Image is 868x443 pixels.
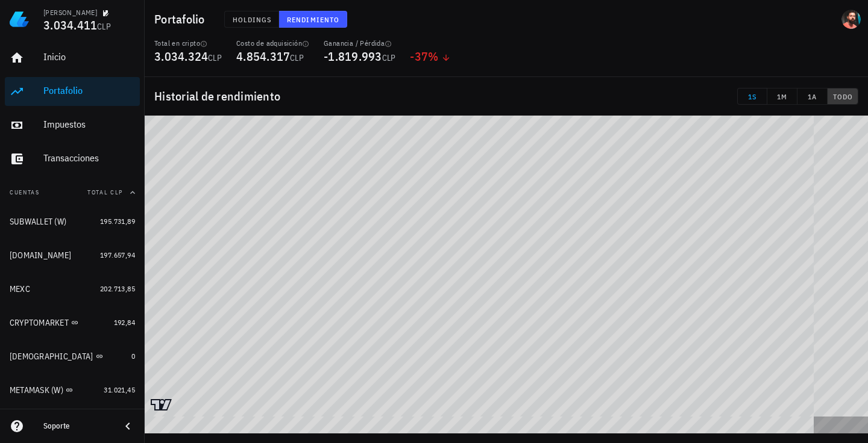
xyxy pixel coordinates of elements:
[43,119,135,130] div: Impuestos
[232,15,272,24] span: Holdings
[5,111,140,140] a: Impuestos
[97,21,111,32] span: CLP
[5,342,140,371] a: [DEMOGRAPHIC_DATA] 0
[5,274,140,303] a: MEXC 202.713,85
[43,85,135,96] div: Portafolio
[5,241,140,270] a: [DOMAIN_NAME] 197.657,94
[737,88,767,105] button: 1S
[87,188,123,196] span: Total CLP
[10,352,93,362] div: [DEMOGRAPHIC_DATA]
[5,77,140,106] a: Portafolio
[797,88,828,105] button: 1A
[10,10,29,29] img: LedgiFi
[43,17,97,33] span: 3.034.411
[10,250,71,261] div: [DOMAIN_NAME]
[114,318,135,327] span: 192,84
[236,39,309,48] div: Costo de adquisición
[100,217,135,226] span: 195.731,89
[5,144,140,173] a: Transacciones
[5,43,140,72] a: Inicio
[286,15,339,24] span: Rendimiento
[43,8,97,17] div: [PERSON_NAME]
[382,52,396,63] span: CLP
[324,48,382,64] span: -1.819.993
[5,207,140,236] a: SUBWALLET (W) 195.731,89
[43,51,135,63] div: Inicio
[154,48,208,64] span: 3.034.324
[410,51,450,63] div: -37
[10,284,30,294] div: MEXC
[100,284,135,293] span: 202.713,85
[43,421,111,431] div: Soporte
[208,52,222,63] span: CLP
[290,52,304,63] span: CLP
[43,152,135,164] div: Transacciones
[145,77,868,116] div: Historial de rendimiento
[428,48,438,64] span: %
[802,92,822,101] span: 1A
[279,11,347,28] button: Rendimiento
[5,308,140,337] a: CRYPTOMARKET 192,84
[100,250,135,259] span: 197.657,94
[767,88,797,105] button: 1M
[131,352,135,361] span: 0
[828,88,858,105] button: TODO
[154,10,210,29] h1: Portafolio
[104,385,135,394] span: 31.021,45
[236,48,290,64] span: 4.854.317
[154,39,222,48] div: Total en cripto
[5,376,140,404] a: METAMASK (W) 31.021,45
[10,385,63,395] div: METAMASK (W)
[841,10,861,29] div: avatar
[151,399,172,410] a: Charting by TradingView
[832,92,853,101] span: TODO
[10,217,66,227] div: SUBWALLET (W)
[5,178,140,207] button: CuentasTotal CLP
[10,318,69,328] div: CRYPTOMARKET
[324,39,395,48] div: Ganancia / Pérdida
[743,92,762,101] span: 1S
[772,92,792,101] span: 1M
[224,11,280,28] button: Holdings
